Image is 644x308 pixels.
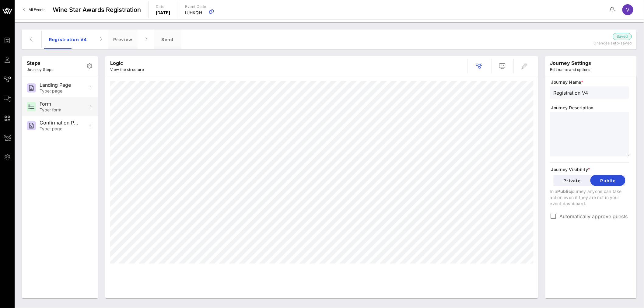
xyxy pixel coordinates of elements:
[156,10,170,16] p: [DATE]
[110,59,144,67] p: Logic
[40,120,80,126] div: Confirmation Page
[40,101,80,107] div: Form
[551,166,629,173] span: Journey Visibility
[558,189,571,194] span: Public
[550,59,591,67] p: journey settings
[550,188,629,207] p: In a journey anyone can take action even if they are not in your event dashboard.
[185,10,206,16] p: IUHKQH
[154,30,181,49] div: Send
[622,4,633,15] div: V
[558,178,586,183] span: Private
[19,5,49,15] a: All Events
[550,67,591,73] p: Edit name and options
[40,82,80,88] div: Landing Page
[560,213,629,219] label: Automatically approve guests
[617,33,628,40] span: Saved
[590,175,625,186] button: Public
[551,105,629,111] span: Journey Description
[595,178,621,183] span: Public
[626,7,630,13] span: V
[554,175,590,186] button: Private
[29,7,45,12] span: All Events
[156,4,170,10] p: Date
[40,89,80,94] div: Type: page
[44,30,92,49] div: Registration V4
[551,79,629,85] span: Journey Name
[110,67,144,73] p: View the structure
[27,59,53,67] p: Steps
[40,107,80,113] div: Type: form
[53,5,141,14] span: Wine Star Awards Registration
[40,126,80,131] div: Type: page
[556,40,632,46] p: Changes auto-saved
[185,4,206,10] p: Event Code
[108,30,138,49] div: Preview
[27,67,53,73] p: Journey Steps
